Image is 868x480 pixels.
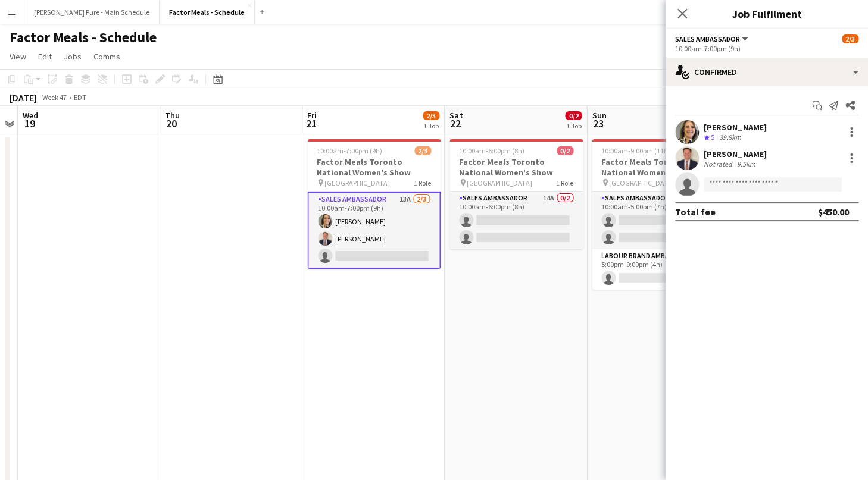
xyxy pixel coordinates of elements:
h3: Factor Meals Toronto National Women's Show [592,156,725,178]
span: 19 [21,117,38,130]
a: View [5,49,31,64]
span: Comms [93,51,120,62]
span: [GEOGRAPHIC_DATA] [467,178,532,187]
span: 20 [163,117,180,130]
h3: Factor Meals Toronto National Women's Show [449,156,583,178]
span: 2/3 [842,34,858,43]
span: Fri [307,110,317,121]
span: Jobs [64,51,82,62]
span: 1 Role [556,178,573,187]
app-card-role: Sales Ambassador10A0/210:00am-5:00pm (7h) [592,192,725,249]
app-job-card: 10:00am-9:00pm (11h)0/3Factor Meals Toronto National Women's Show [GEOGRAPHIC_DATA]2 RolesSales A... [592,139,725,290]
app-card-role: Sales Ambassador14A0/210:00am-6:00pm (8h) [449,192,583,249]
span: 22 [448,117,463,130]
span: 1 Role [414,178,431,187]
span: 21 [305,117,317,130]
span: View [10,51,26,62]
span: Sun [592,110,606,121]
app-card-role: Sales Ambassador13A2/310:00am-7:00pm (9h)[PERSON_NAME][PERSON_NAME] [307,192,441,269]
div: Confirmed [666,58,868,86]
div: Not rated [704,159,735,168]
div: 1 Job [423,121,439,130]
button: [PERSON_NAME] Pure - Main Schedule [24,1,160,24]
a: Comms [89,49,125,64]
div: 39.8km [717,133,744,143]
span: Week 47 [39,93,69,102]
span: 23 [590,117,606,130]
span: Sat [449,110,463,121]
span: 2/3 [414,146,431,155]
span: 10:00am-9:00pm (11h) [601,146,670,155]
h1: Factor Meals - Schedule [10,29,157,46]
app-job-card: 10:00am-6:00pm (8h)0/2Factor Meals Toronto National Women's Show [GEOGRAPHIC_DATA]1 RoleSales Amb... [449,139,583,249]
span: Wed [23,110,38,121]
div: $450.00 [818,206,849,218]
button: Factor Meals - Schedule [160,1,255,24]
span: Edit [38,51,52,62]
span: 2/3 [423,111,439,120]
a: Edit [33,49,57,64]
div: Total fee [675,206,716,218]
div: [DATE] [10,92,37,103]
div: EDT [74,93,86,102]
span: 0/2 [565,111,582,120]
div: 10:00am-7:00pm (9h) [675,44,858,53]
span: 0/2 [557,146,573,155]
div: 1 Job [566,121,581,130]
button: Sales Ambassador [675,34,750,43]
span: 10:00am-6:00pm (8h) [459,146,524,155]
app-job-card: 10:00am-7:00pm (9h)2/3Factor Meals Toronto National Women's Show [GEOGRAPHIC_DATA]1 RoleSales Amb... [307,139,441,269]
span: [GEOGRAPHIC_DATA] [609,178,675,187]
div: 9.5km [735,159,758,168]
div: [PERSON_NAME] [704,149,767,159]
span: Sales Ambassador [675,34,740,43]
h3: Job Fulfilment [666,6,868,21]
span: 5 [711,133,714,142]
app-card-role: Labour Brand Ambassadors0/15:00pm-9:00pm (4h) [592,249,725,290]
span: [GEOGRAPHIC_DATA] [324,178,390,187]
span: 10:00am-7:00pm (9h) [317,146,382,155]
span: Thu [165,110,180,121]
a: Jobs [59,49,86,64]
div: [PERSON_NAME] [704,122,767,133]
h3: Factor Meals Toronto National Women's Show [307,156,441,178]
